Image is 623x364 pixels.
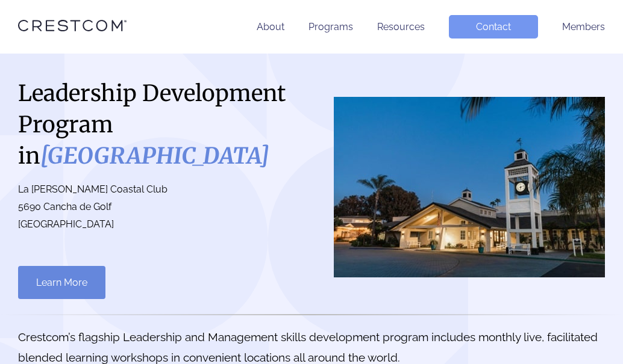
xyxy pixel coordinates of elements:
a: Members [562,21,605,32]
a: Resources [377,21,425,32]
img: San Diego County [334,97,605,277]
a: Programs [308,21,353,32]
a: Learn More [18,266,105,299]
a: About [257,21,284,32]
h1: Leadership Development Program in [18,78,299,171]
i: [GEOGRAPHIC_DATA] [40,142,269,170]
a: Contact [449,15,538,39]
p: La [PERSON_NAME] Coastal Club 5690 Cancha de Golf [GEOGRAPHIC_DATA] [18,181,299,233]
